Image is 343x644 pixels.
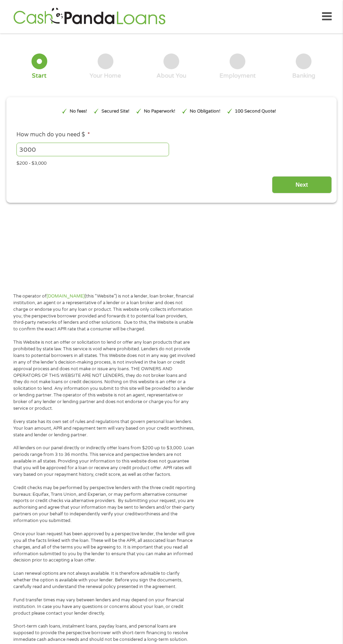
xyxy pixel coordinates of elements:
p: Secured Site! [101,108,129,115]
p: The operator of (this “Website”) is not a lender, loan broker, financial institution, an agent or... [13,293,196,332]
p: No fees! [70,108,87,115]
div: Your Home [90,72,121,80]
label: How much do you need $ [16,131,90,138]
div: Start [32,72,47,80]
p: Once your loan request has been approved by a perspective lender, the lender will give you all th... [13,531,196,564]
div: Employment [219,72,256,80]
div: Banking [292,72,315,80]
div: About You [156,72,186,80]
p: 100 Second Quote! [235,108,276,115]
p: Loan renewal options are not always available. It is therefore advisable to clarify whether the o... [13,570,196,590]
p: Every state has its own set of rules and regulations that govern personal loan lenders. Your loan... [13,418,196,438]
img: GetLoanNow Logo [11,7,167,27]
p: Fund transfer times may vary between lenders and may depend on your financial institution. In cas... [13,597,196,617]
p: Credit checks may be performed by perspective lenders with the three credit reporting bureaus: Eq... [13,485,196,524]
p: Short-term cash loans, instalment loans, payday loans, and personal loans are supposed to provide... [13,623,196,643]
p: No Obligation! [190,108,220,115]
p: All lenders on our panel directly or indirectly offer loans from $200 up to $3,000. Loan periods ... [13,445,196,478]
div: $200 - $3,000 [16,157,327,167]
p: This Website is not an offer or solicitation to lend or offer any loan products that are prohibit... [13,339,196,412]
p: No Paperwork! [144,108,175,115]
input: Next [272,176,332,193]
a: [DOMAIN_NAME] [47,293,85,299]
